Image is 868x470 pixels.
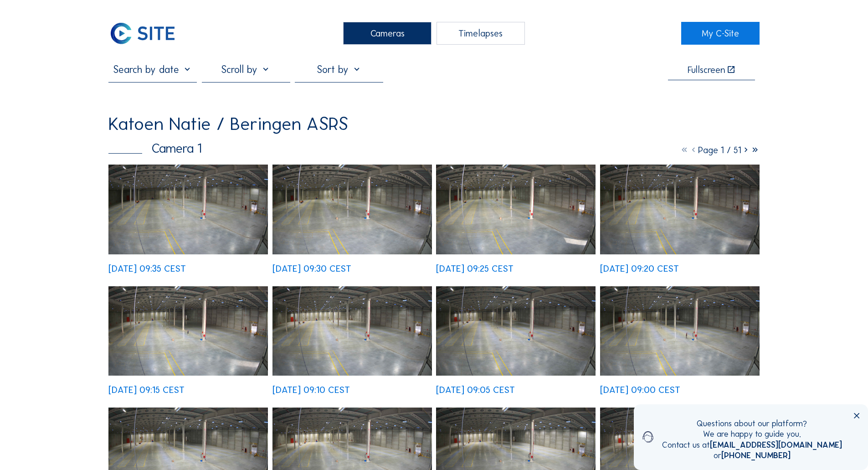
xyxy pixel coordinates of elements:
[436,165,596,254] img: image_53502989
[436,385,515,394] div: [DATE] 09:05 CEST
[272,286,432,376] img: image_53502561
[343,22,431,45] div: Cameras
[272,264,351,273] div: [DATE] 09:30 CEST
[436,286,596,376] img: image_53502478
[662,429,842,440] div: We are happy to guide you.
[600,385,680,394] div: [DATE] 09:00 CEST
[272,165,432,254] img: image_53503195
[108,142,202,155] div: Camera 1
[436,264,514,273] div: [DATE] 09:25 CEST
[108,115,348,133] div: Katoen Natie / Beringen ASRS
[688,65,725,74] div: Fullscreen
[108,385,185,394] div: [DATE] 09:15 CEST
[108,286,268,376] img: image_53502738
[662,418,842,429] div: Questions about our platform?
[272,385,350,394] div: [DATE] 09:10 CEST
[600,286,760,376] img: image_53502289
[698,145,741,155] span: Page 1 / 51
[662,440,842,451] div: Contact us at
[108,22,186,45] a: C-SITE Logo
[662,450,842,461] div: or
[108,63,197,76] input: Search by date 󰅀
[710,440,842,450] a: [EMAIL_ADDRESS][DOMAIN_NAME]
[108,22,177,45] img: C-SITE Logo
[600,264,679,273] div: [DATE] 09:20 CEST
[108,165,268,254] img: image_53503292
[437,22,525,45] div: Timelapses
[642,418,653,456] img: operator
[108,264,186,273] div: [DATE] 09:35 CEST
[681,22,759,45] a: My C-Site
[600,165,760,254] img: image_53502901
[721,450,791,460] a: [PHONE_NUMBER]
